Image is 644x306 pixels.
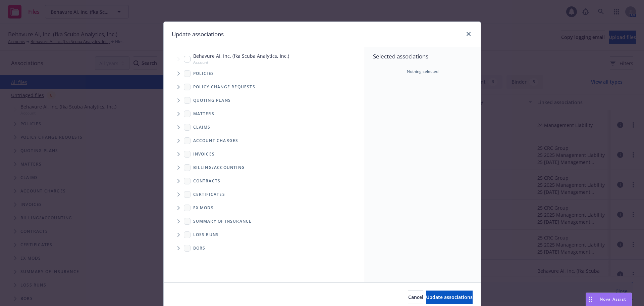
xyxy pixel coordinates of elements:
span: BORs [193,246,206,250]
span: Selected associations [373,52,473,60]
span: Quoting plans [193,98,231,102]
span: Summary of insurance [193,219,252,223]
span: Policy change requests [193,85,255,89]
button: Nova Assist [586,293,632,306]
button: Update associations [426,291,473,304]
div: Drag to move [586,293,594,306]
span: Certificates [193,192,225,196]
a: close [465,30,473,38]
span: Policies [193,72,214,76]
span: Nova Assist [600,296,626,302]
span: Account charges [193,139,238,143]
h1: Update associations [172,30,224,39]
span: Update associations [426,294,473,300]
button: Cancel [408,291,423,304]
span: Contracts [193,179,221,183]
span: Billing/Accounting [193,166,245,170]
span: Claims [193,125,211,129]
div: Folder Tree Example [164,161,365,255]
span: Nothing selected [407,69,438,75]
span: Matters [193,112,214,116]
span: Ex Mods [193,206,214,210]
span: Invoices [193,152,215,156]
div: Tree Example [164,51,365,161]
span: Account [193,59,289,65]
span: Cancel [408,294,423,300]
span: Behavure AI, Inc. (fka Scuba Analytics, Inc.) [193,52,289,59]
span: Loss Runs [193,233,219,237]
